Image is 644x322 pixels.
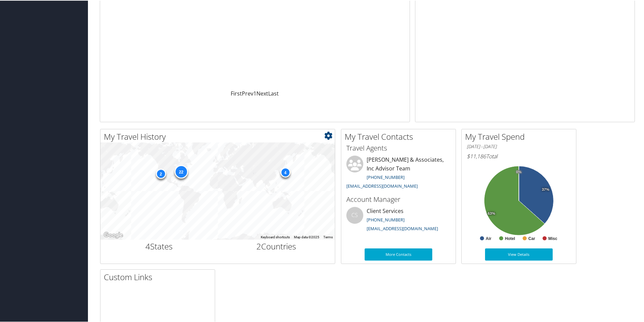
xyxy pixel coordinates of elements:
[465,130,576,142] h2: My Travel Spend
[505,236,515,240] text: Hotel
[467,152,571,159] h6: Total
[367,225,438,231] a: [EMAIL_ADDRESS][DOMAIN_NAME]
[280,167,290,177] div: 4
[542,187,549,191] tspan: 37%
[145,240,150,251] span: 4
[343,155,454,191] li: [PERSON_NAME] & Associates, Inc Advisor Team
[365,248,432,260] a: More Contacts
[323,235,333,238] a: Terms (opens in new tab)
[102,230,124,239] a: Open this area in Google Maps (opens a new window)
[102,230,124,239] img: Google
[256,240,261,251] span: 2
[367,216,405,222] a: [PHONE_NUMBER]
[467,152,486,159] span: $11,186
[548,236,557,240] text: Misc
[156,168,166,178] div: 2
[367,173,405,180] a: [PHONE_NUMBER]
[294,235,319,238] span: Map data ©2025
[104,271,215,282] h2: Custom Links
[346,143,451,152] h3: Travel Agents
[242,89,253,97] a: Prev
[485,248,553,260] a: View Details
[253,89,256,97] a: 1
[174,164,188,178] div: 22
[268,89,279,97] a: Last
[104,130,335,142] h2: My Travel History
[488,211,495,215] tspan: 63%
[256,89,268,97] a: Next
[346,182,418,188] a: [EMAIL_ADDRESS][DOMAIN_NAME]
[231,89,242,97] a: First
[345,130,456,142] h2: My Travel Contacts
[346,194,451,204] h3: Account Manager
[343,206,454,234] li: Client Services
[467,143,571,149] h6: [DATE] - [DATE]
[106,240,213,251] h2: States
[528,236,535,240] text: Car
[486,236,491,240] text: Air
[346,206,363,223] div: CS
[223,240,330,251] h2: Countries
[516,169,522,173] tspan: 0%
[261,234,290,239] button: Keyboard shortcuts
